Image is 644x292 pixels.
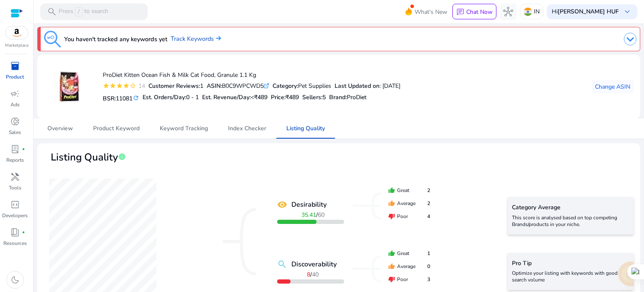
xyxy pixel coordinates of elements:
[512,204,629,211] h5: Category Average
[75,7,83,16] span: /
[329,93,345,101] span: Brand
[116,95,132,103] span: 11081
[5,42,29,49] p: Marketplace
[301,211,316,219] b: 35.41
[291,200,327,210] b: Desirability
[291,259,337,269] b: Discoverability
[624,33,636,45] img: dropdown-arrow.svg
[301,211,325,219] span: /
[22,147,25,151] span: fiber_manual_record
[148,82,203,90] div: 1
[286,93,299,101] span: ₹489
[10,275,20,285] span: dark_mode
[307,271,310,279] b: 8
[123,82,130,89] mat-icon: star
[2,212,28,219] p: Developers
[512,270,629,283] p: Optimize your listing with keywords with good search volume
[59,7,108,16] p: Press to search
[6,156,24,164] p: Reports
[427,263,430,270] span: 0
[427,276,430,283] span: 3
[524,8,532,16] img: in.svg
[118,153,126,161] span: info
[10,227,20,237] span: book_4
[277,259,287,269] mat-icon: search
[512,260,629,267] h5: Pro Tip
[6,73,24,81] p: Product
[47,7,57,17] span: search
[500,3,517,20] button: hub
[64,34,167,44] h3: You haven't tracked any keywords yet
[388,263,395,270] mat-icon: thumb_up
[148,82,200,90] b: Customer Reviews:
[136,82,145,90] div: 14
[388,250,395,257] mat-icon: thumb_up
[388,276,430,283] div: Poor
[286,126,325,132] span: Listing Quality
[512,214,629,228] p: This score is analysed based on top competing Brands/products in your niche.
[10,172,20,182] span: handyman
[10,200,20,210] span: code_blocks
[186,93,199,101] span: 0 - 1
[10,89,20,99] span: campaign
[415,5,447,19] span: What's New
[456,8,465,16] span: chat
[452,4,496,20] button: chatChat Now
[132,94,139,102] mat-icon: refresh
[271,94,299,101] h5: Price:
[10,116,20,126] span: donut_small
[552,9,619,15] p: Hi
[5,26,28,39] img: amazon.svg
[427,200,430,207] span: 2
[388,213,395,220] mat-icon: thumb_down
[207,82,269,90] div: B0C9WPCWD5
[318,211,325,219] span: 60
[130,82,136,89] mat-icon: star_border
[22,231,25,234] span: fiber_manual_record
[171,34,221,44] a: Track Keywords
[160,126,208,132] span: Keyword Tracking
[214,36,221,41] img: arrow-right.svg
[202,94,267,101] h5: Est. Revenue/Day:
[466,8,493,16] p: Chat Now
[9,129,21,136] p: Sales
[273,82,331,90] div: Pet Supplies
[622,7,632,17] span: keyboard_arrow_down
[335,82,400,90] div: : [DATE]
[335,82,379,90] b: Last Updated on
[388,263,430,270] div: Average
[54,71,85,103] img: 41rviXlJk3L._SS40_.jpg
[44,31,61,47] img: keyword-tracking.svg
[103,82,109,89] mat-icon: star
[388,276,395,283] mat-icon: thumb_down
[10,144,20,154] span: lab_profile
[251,93,267,101] span: <₹489
[558,8,619,16] b: [PERSON_NAME] HUF
[592,80,634,93] button: Change ASIN
[312,271,319,279] span: 40
[10,101,20,108] p: Ads
[143,94,199,101] h5: Est. Orders/Day:
[9,184,21,192] p: Tools
[3,239,27,247] p: Resources
[47,126,73,132] span: Overview
[347,93,366,101] span: ProDiet
[503,7,513,17] span: hub
[273,82,298,90] b: Category:
[427,213,430,220] span: 4
[388,187,430,194] div: Great
[595,82,630,91] span: Change ASIN
[388,213,430,220] div: Poor
[388,250,430,257] div: Great
[10,61,20,71] span: inventory_2
[228,126,266,132] span: Index Checker
[329,94,366,101] h5: :
[302,94,326,101] h5: Sellers:
[103,72,400,79] h4: ProDiet Kitten Ocean Fish & Milk Cat Food, Granule 1.1 Kg
[103,93,139,103] h5: BSR:
[534,4,540,19] p: IN
[207,82,222,90] b: ASIN:
[388,187,395,194] mat-icon: thumb_up
[427,250,430,257] span: 1
[307,271,319,279] span: /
